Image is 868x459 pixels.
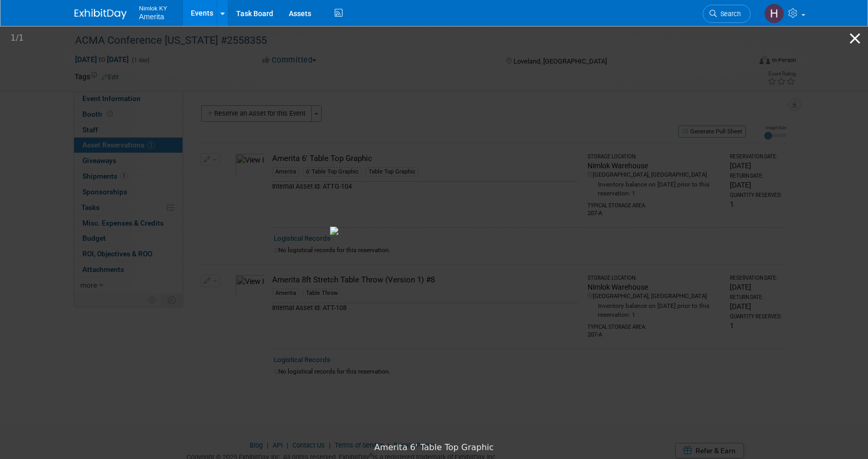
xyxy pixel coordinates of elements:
[10,33,16,43] span: 1
[19,33,24,43] span: 1
[717,10,741,18] span: Search
[139,13,164,21] span: Amerita
[75,9,127,19] img: ExhibitDay
[764,4,784,23] img: Hannah Durbin
[703,5,751,23] a: Search
[330,227,539,235] img: Amerita 6' Table Top Graphic
[842,26,868,51] button: Close gallery
[139,2,167,13] span: Nimlok KY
